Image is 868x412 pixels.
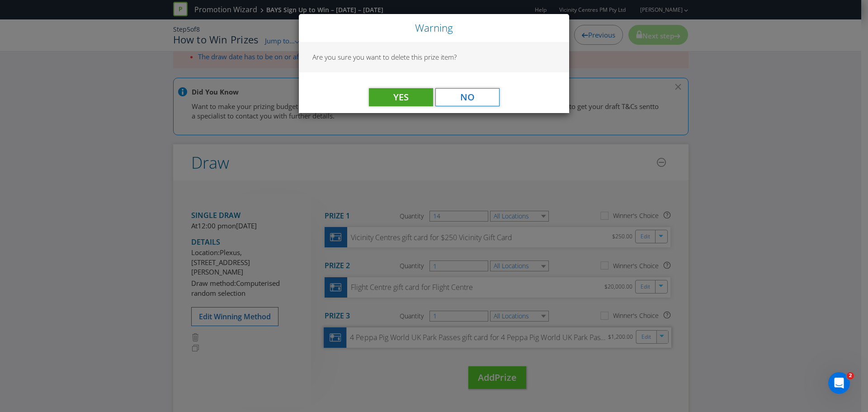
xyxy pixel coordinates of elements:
button: No [435,88,500,106]
span: 2 [847,372,854,379]
span: Yes [393,91,409,103]
button: Yes [369,88,433,106]
iframe: Intercom live chat [828,372,850,394]
span: Warning [415,21,453,35]
span: No [460,91,475,103]
div: Close [299,14,569,42]
div: Are you sure you want to delete this prize item? [299,42,569,72]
